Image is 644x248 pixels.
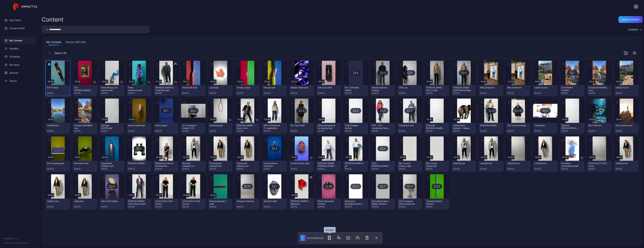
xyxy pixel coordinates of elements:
button: Total Energies Archive[DATE] [344,123,368,134]
div: HOU - Dave test [372,162,390,167]
div: Photo Generated Content [318,200,336,205]
div: Vanni Test Videos [101,200,120,203]
button: Human Kidney.mp4[DATE] [289,161,314,172]
div: Devices [2,69,35,77]
div: [DATE] [453,130,475,132]
div: 4 [546,109,548,112]
div: [DATE] [182,130,204,132]
div: [DATE] [264,168,285,170]
div: Playlists [2,45,35,53]
div: CRD Lab [399,86,417,89]
div: [DATE] [264,205,285,208]
div: Howard Hughes - Future Self 6-27-24.mov [318,162,336,167]
div: 23.04.2024_12:46:02.mov [182,200,201,205]
div: [DATE] [399,92,421,95]
div: 1 [276,185,277,188]
div: Jane final v1.mp4 [426,86,445,92]
button: Proto HoloLava.mp4[DATE] [127,85,151,96]
button: sports medal.mp4[DATE] [127,123,151,134]
span: Select All [54,51,66,55]
div: Scott Hologram.mp4 [345,162,363,167]
div: [DATE] [426,130,448,132]
button: Themed Ambient Content[DATE] [425,199,449,209]
div: [DATE] [74,205,96,208]
div: [DATE] [399,168,421,170]
div: 28 [329,185,332,188]
div: 1 [167,109,168,112]
div: [DATE] [345,205,367,208]
span: Version 1.13.1 • [4,242,15,244]
button: Translation[DATE] [533,123,557,134]
button: [PERSON_NAME] is in the Box.mp4[DATE] [154,85,178,96]
div: video(4).mov [507,162,526,165]
div: [DATE] [372,168,394,170]
div: [Portuguese] video(2).mov [210,162,228,167]
a: Terms Of Service [15,242,29,244]
button: Sample Folder[DATE] [262,199,287,209]
button: White background for looping.mp4[DATE] [316,123,341,134]
button: [PERSON_NAME] Tech Intro_V2.mp4[DATE] [127,199,151,209]
div: [DATE] [616,168,637,170]
div: 27 [437,185,440,188]
button: video(3).mov[DATE] [533,161,557,172]
div: Metalic Water.mp4 [291,86,309,89]
div: 0 [357,71,358,74]
button: HPE - CFO Leadership Team Breakthrough Lab[DATE] [371,123,395,134]
div: [DATE] [534,130,556,132]
div: [DATE] [47,92,69,95]
button: Pencils_2.mp4[DATE] [235,85,260,96]
button: DUnatureRODEMIC.mov[DATE] [587,85,612,96]
div: 1 [573,71,575,74]
div: video(6).mov [480,162,499,165]
div: Coke Can.mp4 [318,86,336,89]
div: Recorded Subject Matter Advisors [372,200,390,205]
div: [DATE] [291,205,312,208]
div: Human Kidney.mp4 [291,162,309,165]
div: Needs Audio de-noising [372,86,390,92]
button: [Portuguese] video(2).mov[DATE] [208,161,233,172]
button: Blue Fish.mov[DATE] [587,123,612,134]
div: [DATE] [291,130,312,132]
button: Leaf.mp4[DATE] [208,85,233,96]
div: [DATE] [345,92,367,95]
div: [DATE] [182,205,204,208]
div: [DATE] [534,168,556,170]
div: Pencils.mp4 [264,86,282,89]
div: [DATE] [264,130,285,132]
div: Blue Fish.mov [589,124,607,127]
div: [DATE] [589,168,610,170]
div: [DATE] [210,205,231,208]
div: 4 [194,109,196,112]
div: video(3).mov [534,162,553,165]
div: Low Emissions Chemical Standards [264,162,282,167]
div: Hologram Training [237,200,255,203]
div: 1 [300,235,306,241]
button: [Spanish ([GEOGRAPHIC_DATA])] Proto AV Sync Test.MP4[DATE] [560,123,585,134]
div: Schedule [2,53,35,61]
div: [DATE] [561,92,583,95]
div: Adobe Stock Elephant - Meera Test.mp4 [453,124,472,130]
div: Themed Ambient Content [426,200,445,205]
button: Bec Launch Closer_1.mp4[DATE] [398,161,422,172]
div: [DATE] [237,130,258,132]
button: The [PERSON_NAME] [PERSON_NAME].mp4[DATE] [73,85,97,96]
div: [DATE] [507,168,529,170]
div: Scott Page - Crazy Cool Technology.mp4 [237,124,255,130]
div: Custom [628,28,638,31]
div: binoculars.mp4 [74,162,93,165]
button: [PERSON_NAME][DATE] [479,123,503,134]
div: [DATE] [128,92,150,95]
div: [DATE] [426,205,448,208]
div: video(2).mov [616,162,634,165]
div: Translation [534,124,553,127]
div: 4 [465,71,466,74]
button: My Content [46,40,62,45]
div: Content [42,17,63,22]
button: 23.04.2024_12:40:21.mov[DATE] [154,199,178,209]
div: [DATE] [507,92,529,95]
button: binoculars.mp4[DATE] [73,161,97,172]
a: Teams [2,77,35,85]
div: Upload Content [622,18,639,21]
div: Howie Mandel is in the Box.mp4 [155,86,174,92]
button: [PERSON_NAME] - Crazy Cool Technology.mp4[DATE] [235,123,260,134]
